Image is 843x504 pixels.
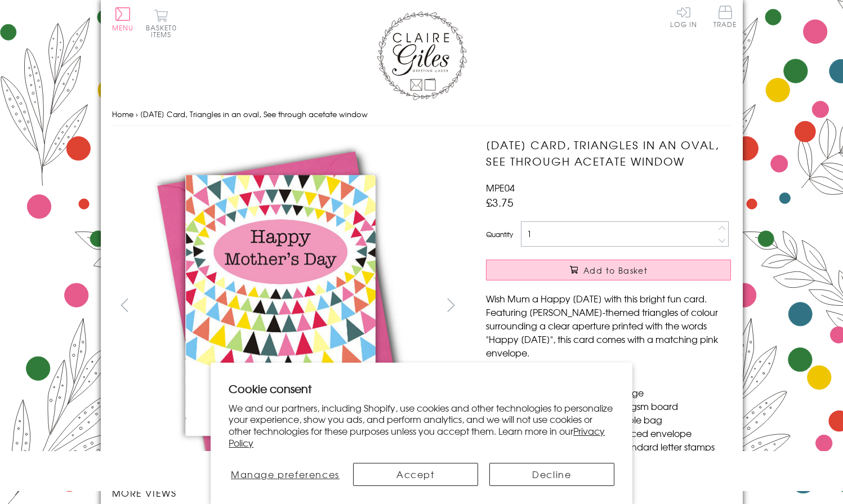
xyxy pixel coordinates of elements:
a: Log In [670,6,697,28]
span: Add to Basket [583,265,648,276]
span: Trade [713,6,737,28]
span: [DATE] Card, Triangles in an oval, See through acetate window [140,109,368,119]
h1: [DATE] Card, Triangles in an oval, See through acetate window [486,137,731,170]
span: MPE04 [486,181,515,194]
a: Privacy Policy [229,424,605,449]
label: Quantity [486,229,513,239]
button: Add to Basket [486,260,731,280]
span: Menu [112,23,134,33]
span: 0 items [151,23,177,39]
h3: More views [112,486,464,499]
button: next [438,292,463,318]
img: Claire Giles Greetings Cards [377,11,467,100]
button: Accept [353,463,478,486]
p: We and our partners, including Shopify, use cookies and other technologies to personalize your ex... [229,402,614,449]
button: Menu [112,7,134,31]
a: Home [112,109,133,119]
button: Manage preferences [229,463,341,486]
nav: breadcrumbs [112,103,732,126]
button: prev [112,292,137,318]
img: Mother's Day Card, Triangles in an oval, See through acetate window [111,137,449,475]
span: Manage preferences [231,467,340,481]
button: Basket0 items [146,9,177,38]
h2: Cookie consent [229,381,614,396]
span: › [136,109,138,119]
span: £3.75 [486,194,514,210]
img: Mother's Day Card, Triangles in an oval, See through acetate window [463,137,801,475]
a: Trade [713,6,737,30]
p: Wish Mum a Happy [DATE] with this bright fun card. Featuring [PERSON_NAME]-themed triangles of co... [486,292,731,359]
button: Decline [489,463,614,486]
